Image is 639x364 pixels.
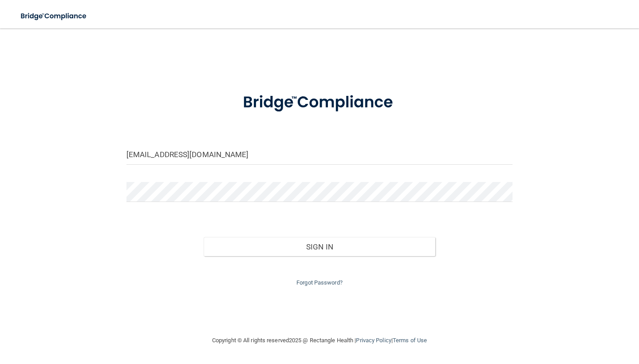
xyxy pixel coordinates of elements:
[393,337,427,344] a: Terms of Use
[226,82,413,123] img: bridge_compliance_login_screen.278c3ca4.svg
[13,7,95,25] img: bridge_compliance_login_screen.278c3ca4.svg
[158,326,481,355] div: Copyright © All rights reserved 2025 @ Rectangle Health | |
[204,237,435,257] button: Sign In
[356,337,391,344] a: Privacy Policy
[126,145,513,165] input: Email
[485,301,628,336] iframe: Drift Widget Chat Controller
[296,279,343,286] a: Forgot Password?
